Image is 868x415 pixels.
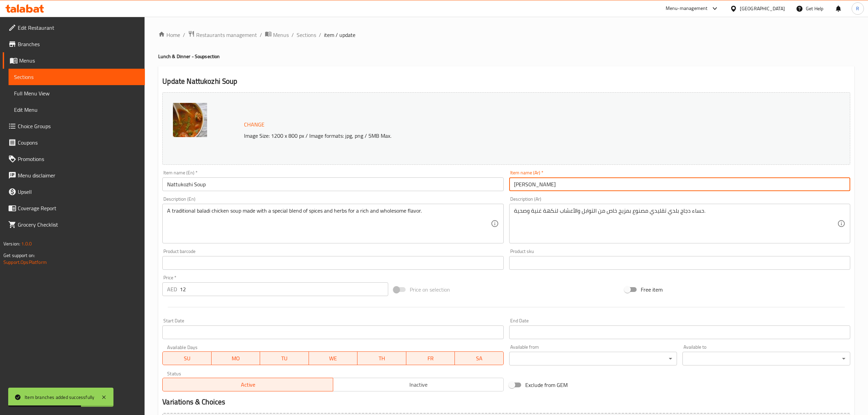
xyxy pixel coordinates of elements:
[9,102,145,118] a: Edit Menu
[406,351,455,365] button: FR
[21,239,32,248] span: 1.0.0
[158,53,854,60] h4: Lunch & Dinner - Soup section
[9,85,145,102] a: Full Menu View
[263,353,306,363] span: TU
[162,397,850,407] h2: Variations & Choices
[3,118,145,134] a: Choice Groups
[167,207,490,240] textarea: A traditional baladi chicken soup made with a special blend of spices and herbs for a rich and wh...
[324,31,355,39] span: item / update
[3,36,145,52] a: Branches
[265,30,289,39] a: Menus
[162,351,211,365] button: SU
[18,155,139,163] span: Promotions
[3,251,35,260] span: Get support on:
[18,220,139,229] span: Grocery Checklist
[273,31,289,39] span: Menus
[260,351,309,365] button: TU
[18,24,139,32] span: Edit Restaurant
[188,30,257,39] a: Restaurants management
[360,353,404,363] span: TH
[525,381,568,389] span: Exclude from GEM
[25,393,94,401] div: Item branches added successfully
[165,353,208,363] span: SU
[162,177,503,191] input: Enter name En
[14,73,139,81] span: Sections
[3,239,20,248] span: Version:
[509,256,850,270] input: Please enter product sku
[260,31,262,39] li: /
[291,31,294,39] li: /
[458,353,501,363] span: SA
[514,207,837,240] textarea: حساء دجاج بلدي تقليدي مصنوع بمزيج خاص من التوابل والأعشاب لنكهة غنية وصحية.
[212,351,260,365] button: MO
[357,351,406,365] button: TH
[241,118,267,132] button: Change
[158,31,180,39] a: Home
[666,4,708,13] div: Menu-management
[3,184,145,200] a: Upsell
[18,138,139,147] span: Coupons
[410,285,450,294] span: Price on selection
[9,69,145,85] a: Sections
[18,40,139,48] span: Branches
[3,19,145,36] a: Edit Restaurant
[167,285,177,293] p: AED
[18,188,139,196] span: Upsell
[856,5,859,12] span: R
[19,56,139,65] span: Menus
[333,378,504,391] button: Inactive
[3,151,145,167] a: Promotions
[3,167,145,184] a: Menu disclaimer
[3,200,145,216] a: Coverage Report
[409,353,452,363] span: FR
[162,256,503,270] input: Please enter product barcode
[183,31,185,39] li: /
[3,258,47,267] a: Support.OpsPlatform
[455,351,504,365] button: SA
[319,31,321,39] li: /
[18,171,139,179] span: Menu disclaimer
[682,352,850,365] div: ​
[509,352,677,365] div: ​
[509,177,850,191] input: Enter name Ar
[641,285,663,294] span: Free item
[18,122,139,130] span: Choice Groups
[3,216,145,233] a: Grocery Checklist
[244,120,265,130] span: Change
[162,378,333,391] button: Active
[158,30,854,39] nav: breadcrumb
[18,204,139,212] span: Coverage Report
[297,31,316,39] a: Sections
[196,31,257,39] span: Restaurants management
[165,380,330,390] span: Active
[3,134,145,151] a: Coupons
[180,282,388,296] input: Please enter price
[3,52,145,69] a: Menus
[309,351,358,365] button: WE
[312,353,355,363] span: WE
[173,103,207,137] img: Nattukozhi_Soup638924084471387945.jpg
[162,76,850,86] h2: Update Nattukozhi Soup
[14,106,139,114] span: Edit Menu
[14,89,139,97] span: Full Menu View
[740,5,785,12] div: [GEOGRAPHIC_DATA]
[214,353,258,363] span: MO
[336,380,501,390] span: Inactive
[241,132,741,140] p: Image Size: 1200 x 800 px / Image formats: jpg, png / 5MB Max.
